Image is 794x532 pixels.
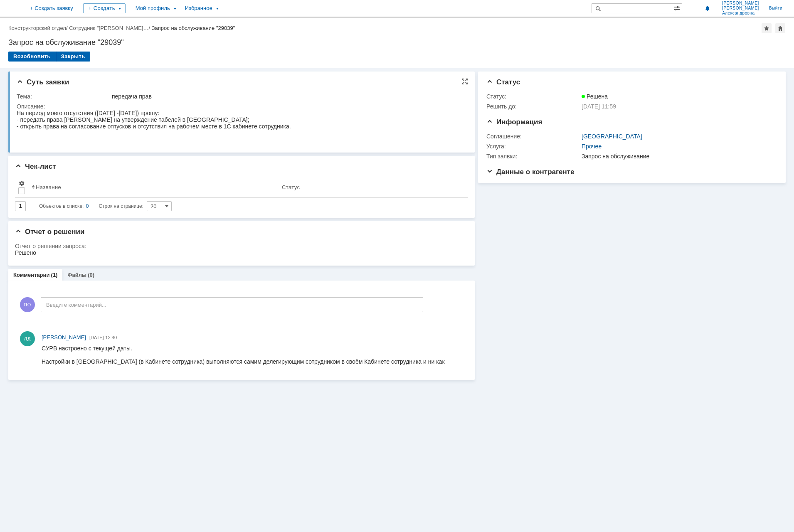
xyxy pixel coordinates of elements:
span: Объектов в списке: [39,203,84,209]
span: 12:40 [106,335,117,340]
div: 0 [86,201,89,211]
a: Прочее [582,143,602,150]
span: Расширенный поиск [673,4,682,12]
span: Суть заявки [17,78,69,86]
th: Название [28,177,279,198]
div: Услуга: [486,143,580,150]
a: [PERSON_NAME] [42,333,86,342]
div: Сделать домашней страницей [775,23,785,33]
div: Статус [282,184,300,190]
div: Описание: [17,103,464,110]
div: Запрос на обслуживание "29039" [152,25,235,31]
a: Конструкторский отдел [8,25,66,31]
span: [PERSON_NAME] [722,1,759,6]
div: Тип заявки: [486,153,580,160]
span: Данные о контрагенте [486,168,575,176]
span: Решена [582,93,608,100]
div: (1) [51,272,58,278]
div: Запрос на обслуживание [582,153,773,160]
span: [PERSON_NAME] [42,334,86,340]
div: передача прав [112,93,462,100]
div: Название [36,184,61,190]
i: Строк на странице: [39,201,143,211]
div: Отчет о решении запроса: [15,243,464,249]
div: Статус: [486,93,580,100]
span: Настройки [18,180,25,187]
a: Сотрудник "[PERSON_NAME]… [69,25,148,31]
div: Соглашение: [486,133,580,140]
span: [DATE] [89,335,104,340]
div: Добавить в избранное [762,23,772,33]
div: Создать [83,3,126,13]
span: [PERSON_NAME] [722,6,759,11]
th: Статус [279,177,461,198]
a: Файлы [67,272,86,278]
div: На всю страницу [461,78,468,85]
div: Решить до: [486,103,580,110]
span: Александровна [722,11,759,16]
span: Чек-лист [15,163,56,170]
a: [GEOGRAPHIC_DATA] [582,133,642,140]
span: ПО [20,297,35,312]
span: Статус [486,78,520,86]
div: Тема: [17,93,110,100]
div: Запрос на обслуживание "29039" [8,38,786,47]
div: (0) [88,272,94,278]
span: [DATE] 11:59 [582,103,616,110]
span: Отчет о решении [15,228,84,236]
div: / [8,25,69,31]
span: Информация [486,118,542,126]
div: / [69,25,152,31]
a: Комментарии [13,272,50,278]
